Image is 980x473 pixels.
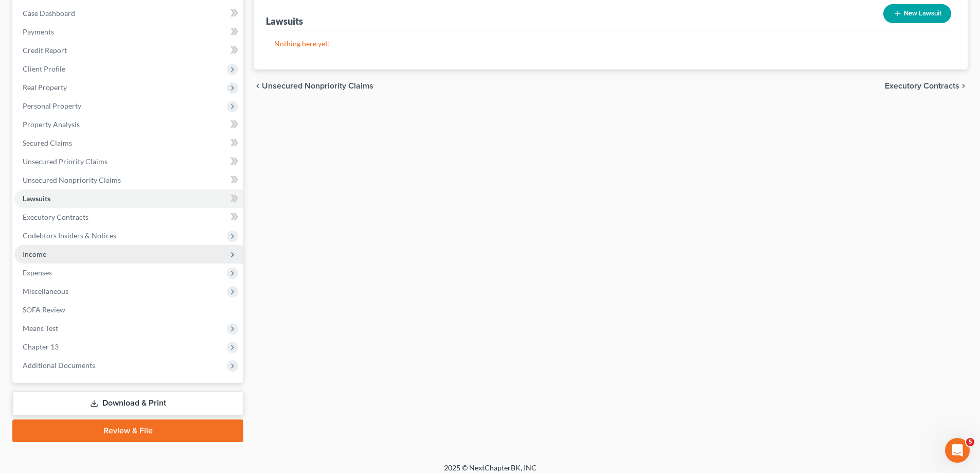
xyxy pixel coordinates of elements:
a: Download & Print [12,391,243,415]
div: Lawsuits [266,15,303,27]
span: Miscellaneous [23,287,68,295]
a: Review & File [12,419,243,442]
span: Property Analysis [23,120,80,129]
span: Lawsuits [23,194,50,203]
span: Case Dashboard [23,9,75,17]
a: Unsecured Nonpriority Claims [14,171,243,189]
i: chevron_left [254,82,262,90]
a: Secured Claims [14,134,243,152]
span: 5 [966,438,974,446]
a: Payments [14,23,243,41]
button: New Lawsuit [883,4,951,23]
a: Unsecured Priority Claims [14,152,243,171]
a: SOFA Review [14,301,243,319]
a: Lawsuits [14,189,243,208]
a: Executory Contracts [14,208,243,226]
span: Credit Report [23,46,67,55]
span: Real Property [23,83,67,92]
i: chevron_right [959,82,968,90]
span: Payments [23,27,54,36]
button: Executory Contracts chevron_right [885,82,968,90]
span: Expenses [23,268,52,277]
span: Chapter 13 [23,342,59,351]
span: SOFA Review [23,305,65,314]
span: Income [23,250,46,258]
button: chevron_left Unsecured Nonpriority Claims [254,82,373,90]
span: Means Test [23,324,58,332]
span: Secured Claims [23,138,72,147]
span: Unsecured Nonpriority Claims [23,176,121,184]
a: Case Dashboard [14,4,243,23]
span: Unsecured Priority Claims [23,157,108,166]
span: Personal Property [23,101,81,110]
a: Credit Report [14,41,243,60]
iframe: Intercom live chat [945,438,970,463]
a: Property Analysis [14,115,243,134]
span: Executory Contracts [885,82,959,90]
span: Unsecured Nonpriority Claims [262,82,373,90]
span: Executory Contracts [23,213,88,221]
span: Client Profile [23,64,65,73]
p: Nothing here yet! [274,39,947,49]
span: Codebtors Insiders & Notices [23,231,116,240]
span: Additional Documents [23,361,95,370]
